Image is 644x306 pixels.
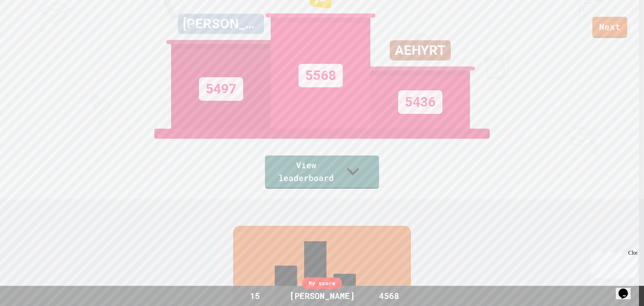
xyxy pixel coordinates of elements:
div: Chat with us now!Close [3,3,46,43]
div: 5497 [199,77,243,101]
iframe: chat widget [616,279,637,299]
div: 5436 [398,90,442,114]
iframe: chat widget [588,250,637,278]
div: 5568 [299,64,343,87]
a: Next [592,17,627,38]
a: View leaderboard [265,156,379,189]
div: My score [302,277,342,289]
div: 4568 [364,290,414,302]
div: 15 [230,290,280,302]
div: AEHYRT [390,40,451,60]
div: [PERSON_NAME] [283,290,362,302]
div: [PERSON_NAME] [178,14,264,34]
